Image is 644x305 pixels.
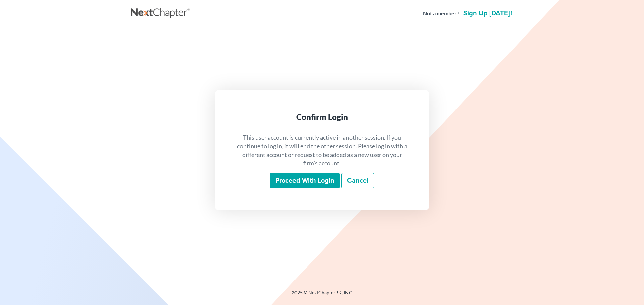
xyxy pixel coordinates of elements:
[341,173,374,188] a: Cancel
[236,111,408,122] div: Confirm Login
[270,173,340,188] input: Proceed with login
[131,289,513,301] div: 2025 © NextChapterBK, INC
[462,10,513,17] a: Sign up [DATE]!
[236,133,408,168] p: This user account is currently active in another session. If you continue to log in, it will end ...
[423,10,459,17] strong: Not a member?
